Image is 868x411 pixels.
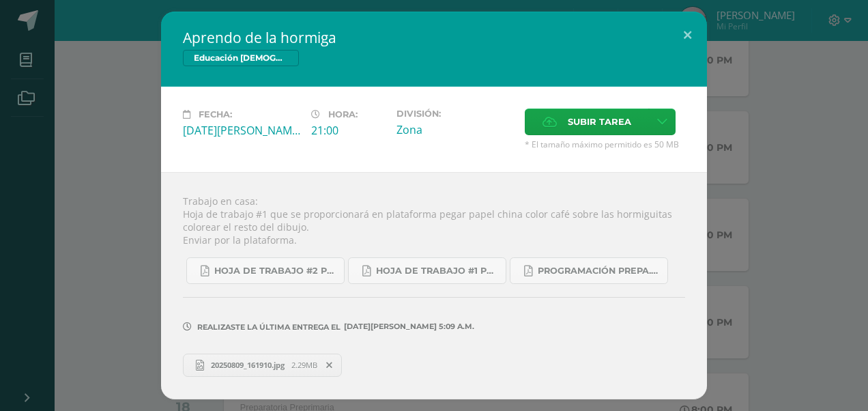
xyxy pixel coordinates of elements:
[291,360,317,370] span: 2.29MB
[396,109,514,119] label: División:
[197,322,341,332] span: Realizaste la última entrega el
[214,266,337,277] span: Hoja de trabajo #2 prepa A-B 4ta. Unidad 2025.pdf
[318,358,341,373] span: Remover entrega
[538,266,661,277] span: Programación Prepa.B 4ta. Unidad 2025.pdf
[199,109,232,119] span: Fecha:
[376,266,499,277] span: Hoja de trabajo #1 prepa 4ta. Unidad 2025.pdf
[183,354,342,377] a: 20250809_161910.jpg 2.29MB
[341,326,474,327] span: [DATE][PERSON_NAME] 5:09 a.m.
[183,50,299,66] span: Educación [DEMOGRAPHIC_DATA]
[186,257,345,284] a: Hoja de trabajo #2 prepa A-B 4ta. Unidad 2025.pdf
[396,122,514,137] div: Zona
[204,360,291,370] span: 20250809_161910.jpg
[668,12,707,58] button: Close (Esc)
[510,257,668,284] a: Programación Prepa.B 4ta. Unidad 2025.pdf
[328,109,358,119] span: Hora:
[183,28,685,47] h2: Aprendo de la hormiga
[348,257,506,284] a: Hoja de trabajo #1 prepa 4ta. Unidad 2025.pdf
[525,139,685,150] span: * El tamaño máximo permitido es 50 MB
[161,172,707,399] div: Trabajo en casa: Hoja de trabajo #1 que se proporcionará en plataforma pegar papel china color ca...
[183,123,300,138] div: [DATE][PERSON_NAME]
[568,109,631,134] span: Subir tarea
[311,123,386,138] div: 21:00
